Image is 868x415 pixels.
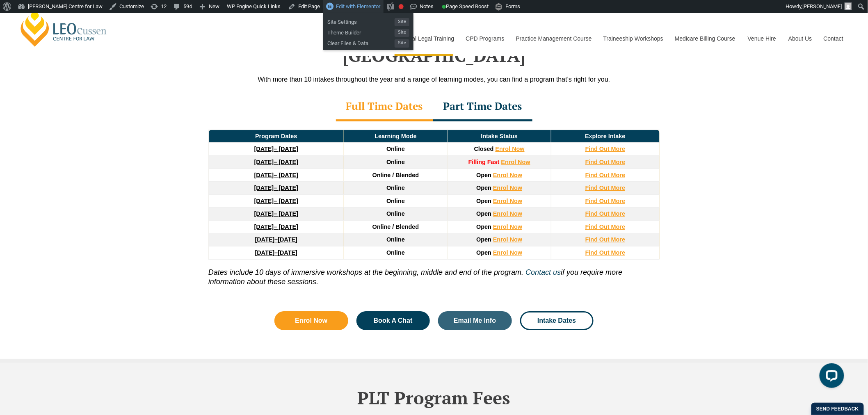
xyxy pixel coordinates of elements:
[459,21,509,56] a: CPD Programs
[496,146,525,152] a: Enrol Now
[386,210,405,217] span: Online
[254,198,274,204] strong: [DATE]
[386,146,405,152] span: Online
[386,236,405,243] span: Online
[585,159,626,165] a: Find Out More
[18,9,109,48] a: [PERSON_NAME] Centre for Law
[585,185,626,191] a: Find Out More
[254,146,274,152] strong: [DATE]
[372,172,419,178] span: Online / Blended
[476,249,491,256] span: Open
[200,74,668,84] div: With more than 10 intakes throughout the year and a range of learning modes, you can find a progr...
[493,236,522,243] a: Enrol Now
[803,3,842,9] span: [PERSON_NAME]
[782,21,818,56] a: About Us
[323,37,413,48] a: Clear Files & DataSite
[255,236,297,243] a: [DATE]–[DATE]
[476,236,491,243] span: Open
[476,198,491,204] span: Open
[474,146,494,152] span: Closed
[278,249,297,256] span: [DATE]
[255,249,297,256] a: [DATE]–[DATE]
[336,3,380,9] span: Edit with Elementor
[254,172,274,178] strong: [DATE]
[813,360,847,394] iframe: LiveChat chat widget
[818,21,850,56] a: Contact
[344,130,448,143] td: Learning Mode
[254,210,274,217] strong: [DATE]
[493,249,522,256] a: Enrol Now
[208,260,660,287] p: if you require more information about these sessions.
[438,311,512,330] a: Email Me Info
[597,21,669,56] a: Traineeship Workshops
[510,21,597,56] a: Practice Management Course
[323,26,413,37] a: Theme BuilderSite
[454,317,496,324] span: Email Me Info
[493,210,522,217] a: Enrol Now
[395,29,409,37] span: Site
[525,268,561,276] a: Contact us
[493,223,522,230] a: Enrol Now
[585,172,626,178] a: Find Out More
[209,130,344,143] td: Program Dates
[374,317,413,324] span: Book A Chat
[200,388,668,408] h2: PLT Program Fees
[742,21,782,56] a: Venue Hire
[254,185,298,191] a: [DATE]– [DATE]
[386,185,405,191] span: Online
[585,146,626,152] a: Find Out More
[493,185,522,191] a: Enrol Now
[501,159,530,165] a: Enrol Now
[255,236,275,243] strong: [DATE]
[669,21,742,56] a: Medicare Billing Course
[433,93,532,121] div: Part Time Dates
[520,311,594,330] a: Intake Dates
[386,249,405,256] span: Online
[278,236,297,243] span: [DATE]
[551,130,660,143] td: Explore Intake
[585,249,626,256] a: Find Out More
[255,249,275,256] strong: [DATE]
[585,223,626,230] a: Find Out More
[208,268,523,276] i: Dates include 10 days of immersive workshops at the beginning, middle and end of the program.
[585,236,626,243] a: Find Out More
[388,21,460,56] a: Practical Legal Training
[395,18,409,26] span: Site
[399,4,404,9] div: Focus keyphrase not set
[493,172,522,178] a: Enrol Now
[254,223,298,230] a: [DATE]– [DATE]
[386,159,405,165] span: Online
[585,198,626,204] a: Find Out More
[323,16,413,26] a: Site SettingsSite
[254,159,274,165] strong: [DATE]
[476,172,491,178] span: Open
[327,37,395,48] span: Clear Files & Data
[493,198,522,204] a: Enrol Now
[200,25,668,66] h2: [PERSON_NAME] PLT Program Dates in [GEOGRAPHIC_DATA]
[254,159,298,165] a: [DATE]– [DATE]
[336,93,433,121] div: Full Time Dates
[585,210,626,217] a: Find Out More
[395,39,409,48] span: Site
[254,198,298,204] a: [DATE]– [DATE]
[537,317,576,324] span: Intake Dates
[468,159,500,165] strong: Filling Fast
[254,172,298,178] a: [DATE]– [DATE]
[476,223,491,230] span: Open
[356,311,430,330] a: Book A Chat
[254,146,298,152] a: [DATE]– [DATE]
[274,311,348,330] a: Enrol Now
[448,130,551,143] td: Intake Status
[327,26,395,37] span: Theme Builder
[476,210,491,217] span: Open
[254,185,274,191] strong: [DATE]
